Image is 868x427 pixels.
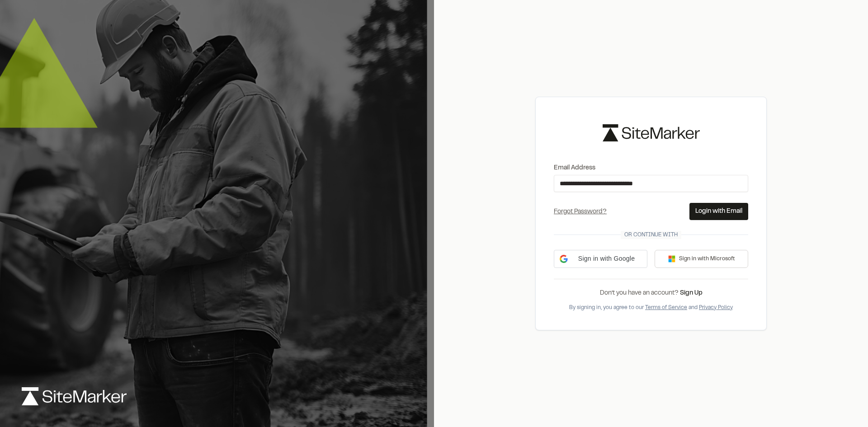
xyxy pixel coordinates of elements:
button: Privacy Policy [699,304,733,312]
span: Sign in with Google [571,254,642,263]
a: Sign Up [680,291,703,296]
img: logo-white-rebrand.svg [22,387,127,405]
button: Sign in with Microsoft [655,250,748,268]
label: Email Address [554,163,748,173]
a: Forgot Password? [554,209,607,215]
button: Login with Email [689,203,748,220]
div: By signing in, you agree to our and [554,304,748,312]
div: Sign in with Google [554,250,647,268]
img: logo-black-rebrand.svg [603,124,700,141]
div: Don’t you have an account? [554,288,748,298]
button: Terms of Service [645,304,687,312]
span: Or continue with [621,231,681,239]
